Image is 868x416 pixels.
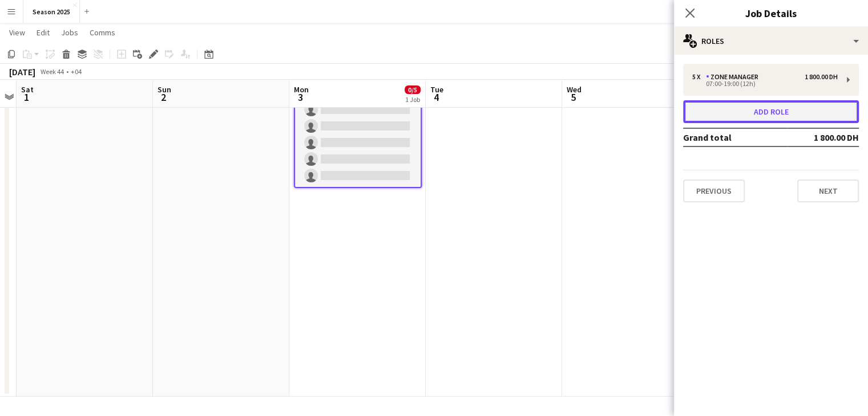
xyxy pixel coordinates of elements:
[38,67,66,76] span: Week 44
[71,67,82,76] div: +04
[405,95,420,104] div: 1 Job
[567,84,582,95] span: Wed
[37,27,50,38] span: Edit
[9,66,35,78] div: [DATE]
[692,81,838,87] div: 07:00-19:00 (12h)
[90,27,115,38] span: Comms
[430,84,443,95] span: Tue
[294,84,309,95] span: Mon
[21,84,34,95] span: Sat
[9,27,25,38] span: View
[61,27,78,38] span: Jobs
[692,73,706,81] div: 5 x
[805,73,838,81] div: 1 800.00 DH
[295,82,421,187] app-card-role: Zone Manager0/507:00-19:00 (12h)
[85,25,120,40] a: Comms
[5,25,30,40] a: View
[56,25,83,40] a: Jobs
[294,32,422,188] app-job-card: Draft07:00-19:00 (12h)0/5ADIPEC 2025- VENUE TEAM1 RoleZone Manager0/507:00-19:00 (12h)
[158,84,171,95] span: Sun
[156,91,171,104] span: 2
[292,91,309,104] span: 3
[674,27,868,55] div: Roles
[23,1,80,23] button: Season 2025
[797,180,859,202] button: Next
[674,6,868,21] h3: Job Details
[683,100,859,123] button: Add role
[429,91,443,104] span: 4
[683,180,745,202] button: Previous
[565,91,582,104] span: 5
[787,128,859,146] td: 1 800.00 DH
[32,25,54,40] a: Edit
[405,85,421,94] span: 0/5
[683,128,787,146] td: Grand total
[19,91,34,104] span: 1
[706,73,763,81] div: Zone Manager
